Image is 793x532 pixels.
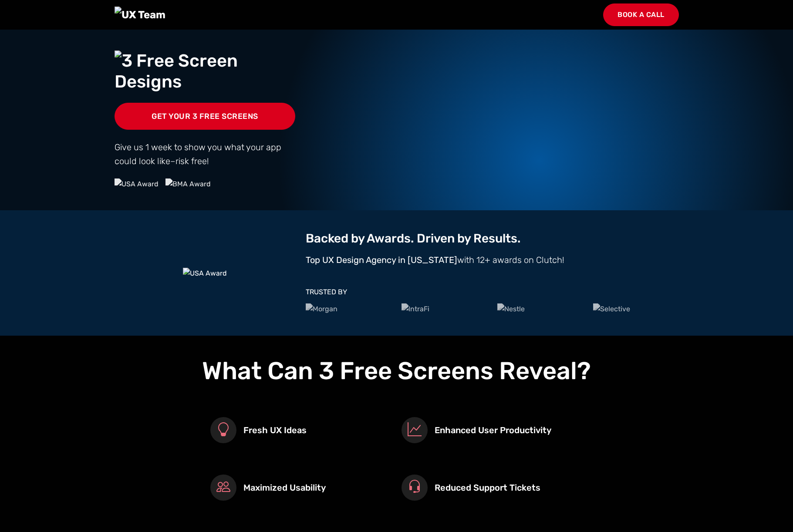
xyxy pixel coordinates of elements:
[306,253,678,267] p: with 12+ awards on Clutch!
[306,231,678,246] h2: Backed by Awards. Driven by Results.
[115,357,679,386] h2: What Can 3 Free Screens Reveal?
[115,103,296,130] a: Get Your 3 Free Screens
[115,7,165,23] img: UX Team
[603,3,679,26] a: Book a Call
[243,482,326,493] h3: Maximized Usability
[306,288,678,296] h3: TRUSTED BY
[115,178,159,190] img: USA Award
[402,303,429,315] img: IntraFi
[497,303,525,315] img: Nestle
[593,303,630,315] img: Selective
[306,303,337,315] img: Morgan
[115,140,296,168] p: Give us 1 week to show you what your app could look like–risk free!
[306,255,457,265] strong: Top UX Design Agency in [US_STATE]
[435,425,551,435] h3: Enhanced User Productivity
[115,51,296,92] img: 3 Free Screen Designs
[165,178,211,190] img: BMA Award
[243,425,307,435] h3: Fresh UX Ideas
[435,482,540,493] h3: Reduced Support Tickets
[183,268,227,279] img: USA Award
